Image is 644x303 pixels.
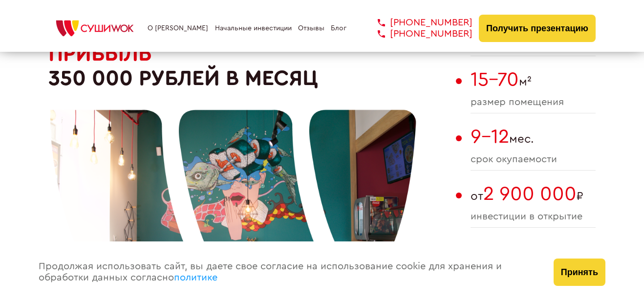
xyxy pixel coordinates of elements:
span: размер помещения [471,97,596,108]
img: СУШИWOK [48,18,141,39]
span: инвестиции в открытие [471,211,596,222]
button: Принять [554,259,605,286]
a: Отзывы [298,24,324,32]
button: Получить презентацию [479,15,596,42]
a: Начальные инвестиции [215,24,292,32]
a: [PHONE_NUMBER] [363,17,472,28]
a: Блог [331,24,346,32]
a: О [PERSON_NAME] [148,24,208,32]
h2: 350 000 рублей в месяц [48,42,451,91]
span: 15-70 [471,70,519,89]
span: cрок окупаемости [471,154,596,165]
span: от ₽ [471,183,596,205]
span: м² [471,68,596,91]
span: Прибыль [48,43,152,65]
a: политике [174,273,217,282]
span: 9-12 [471,127,509,147]
span: ₽ [471,240,596,262]
div: Продолжая использовать сайт, вы даете свое согласие на использование cookie для хранения и обрабо... [29,241,544,303]
a: [PHONE_NUMBER] [363,28,472,40]
span: 2 900 000 [483,184,577,204]
span: мес. [471,126,596,148]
